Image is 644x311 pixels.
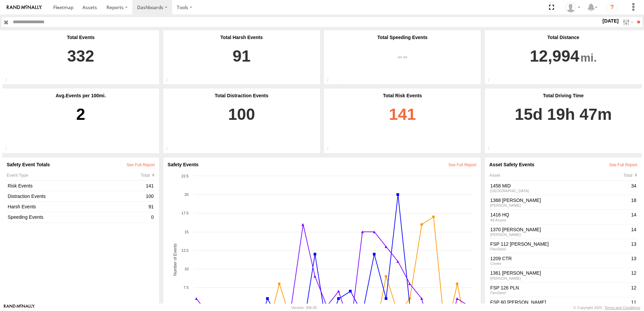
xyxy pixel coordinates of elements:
div: Total number of Distraction events reported within the specified date range and applied filters [163,146,178,153]
div: Total number of Speeding events reported within the specified date range and applied filters [324,77,339,84]
div: [PERSON_NAME] [490,233,629,237]
a: 100 [168,98,316,149]
tspan: 17.5 [181,211,188,215]
div: Total driving time within the specified date range and applied filters [485,146,500,153]
div: 100 [145,192,155,200]
div: 13 [630,240,637,252]
tspan: 7.5 [183,285,188,289]
div: © Copyright 2025 - [573,306,640,310]
div: [PERSON_NAME] [490,203,629,207]
tspan: 10 [184,267,188,271]
div: Total Risk Events [328,93,476,98]
div: 141 [145,182,155,190]
tspan: 15 [184,230,188,234]
div: Safety Events [168,162,477,167]
div: Total Harsh Events [168,35,316,40]
img: rand-logo.svg [7,5,42,10]
a: FSP 60 [PERSON_NAME] [490,299,629,305]
a: 1209 CTR [490,255,629,262]
a: Visit our Website [4,304,35,311]
a: 1368 [PERSON_NAME] [490,197,629,203]
div: Event Type [7,173,141,178]
div: 12 [630,269,637,281]
div: Total Events [7,35,155,40]
div: 0 [150,213,155,221]
div: 12 [630,284,637,296]
a: FSP 126 PLN [490,285,629,291]
tspan: 22.5 [181,174,188,178]
a: FSP 112 [PERSON_NAME] [490,241,629,247]
div: Total number of Harsh driving events reported within the specified date range and applied filters [163,77,178,84]
div: Asset [489,173,623,178]
a: 1361 [PERSON_NAME] [490,270,629,276]
div: 34 [630,182,637,194]
a: View SpeedingEvents on Events Report [328,40,476,80]
div: FlexSteel [490,247,629,251]
a: 1458 MID [490,183,629,189]
div: All Assets [490,218,629,222]
a: View All Events in Safety Report [448,163,476,167]
div: Total Distraction Events [168,93,316,98]
div: Total distance travelled within the specified date range and applied filters [485,77,500,84]
div: Total Distance [489,35,637,40]
a: 141 [328,98,476,149]
a: 1416 HQ [490,212,629,218]
tspan: 20 [184,193,188,197]
div: FlexSteel [490,291,629,295]
div: [GEOGRAPHIC_DATA] [490,189,629,193]
div: Total number of Risk events reported within the specified date range and applied filters [324,146,339,153]
div: 13 [630,254,637,267]
div: Asset Safety Events [489,162,637,167]
div: Version: 306.00 [291,306,317,310]
a: Distraction Events [8,193,144,199]
a: Terms and Conditions [605,306,640,310]
a: 91 [168,40,316,80]
div: Click to Sort [623,173,637,178]
a: 1370 [PERSON_NAME] [490,227,629,233]
a: Speeding Events [8,214,149,220]
div: Derrick Ball [563,2,583,12]
label: Search Filter Options [620,17,635,27]
a: 332 [7,40,155,80]
div: 2 [7,98,155,149]
div: 18 [630,196,637,208]
div: Total Speeding Events [328,35,476,40]
a: Risk Events [8,183,144,189]
label: [DATE] [601,17,620,25]
a: 12,994 [489,40,637,80]
tspan: Number of Events [172,243,177,276]
div: The average number of safety events reported per 100 within the specified date range and applied ... [2,146,17,153]
div: 14 [630,211,637,223]
div: Click to Sort [141,173,155,178]
div: 11 [630,298,637,310]
div: Center [490,262,629,266]
a: 15d 19h 47m [489,98,637,149]
tspan: 12.5 [181,248,188,252]
div: Safety Event Totals [7,162,155,167]
i: ? [607,2,617,13]
div: Total number of safety events reported within the specified date range and applied filters [2,77,17,84]
a: Harsh Events [8,204,147,210]
div: [PERSON_NAME] [490,276,629,280]
div: Total Driving Time [489,93,637,98]
div: 91 [148,203,155,211]
div: 14 [630,226,637,238]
